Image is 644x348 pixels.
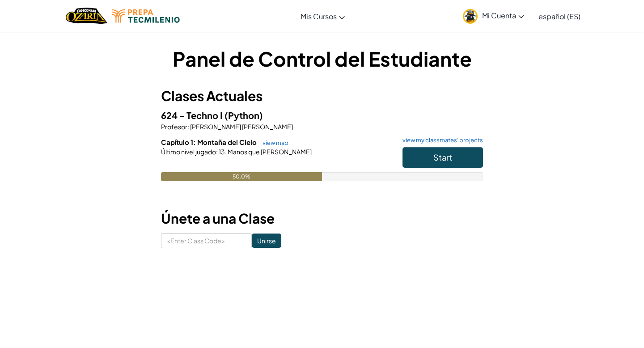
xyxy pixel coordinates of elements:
[189,123,293,131] span: [PERSON_NAME] [PERSON_NAME]
[161,208,483,229] h3: Únete a una Clase
[66,7,107,25] a: Ozaria by CodeCombat logo
[463,9,478,24] img: avatar
[433,152,452,162] span: Start
[227,148,312,156] span: Manos que [PERSON_NAME]
[482,11,524,20] span: Mi Cuenta
[161,172,322,181] div: 50.0%
[161,233,252,248] input: <Enter Class Code>
[161,123,187,131] span: Profesor
[258,139,288,146] a: view map
[301,12,337,21] span: Mis Cursos
[161,138,258,146] span: Capítulo 1: Montaña del Cielo
[112,9,180,23] img: Tecmilenio logo
[252,233,281,248] input: Unirse
[216,148,218,156] span: :
[161,86,483,106] h3: Clases Actuales
[161,148,216,156] span: Último nivel jugado
[187,123,189,131] span: :
[66,7,107,25] img: Home
[534,4,585,28] a: español (ES)
[161,45,483,72] h1: Panel de Control del Estudiante
[296,4,349,28] a: Mis Cursos
[218,148,227,156] span: 13.
[402,147,483,168] button: Start
[398,137,483,143] a: view my classmates' projects
[225,110,263,121] span: (Python)
[161,110,225,121] span: 624 - Techno I
[538,12,580,21] span: español (ES)
[458,2,529,30] a: Mi Cuenta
